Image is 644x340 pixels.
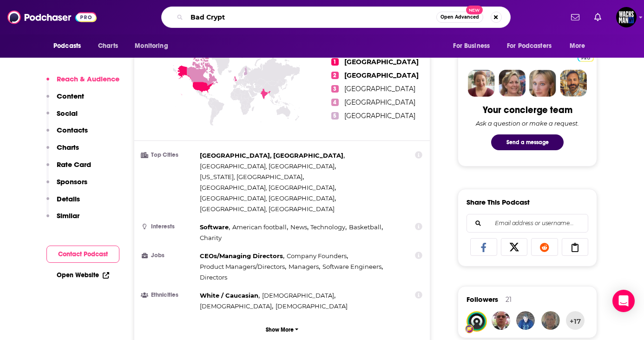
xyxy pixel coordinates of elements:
p: Show More [266,327,294,333]
button: open menu [563,37,597,55]
span: CEOs/Managing Directors [200,252,283,260]
h3: Jobs [142,253,196,259]
span: , [200,193,336,204]
span: Software Engineers [322,263,381,270]
span: 5 [331,112,339,120]
p: Reach & Audience [57,74,119,83]
p: Sponsors [57,177,87,186]
span: For Podcasters [507,40,552,53]
button: Charts [46,143,79,160]
img: Podchaser Pro [578,54,594,62]
p: Similar [57,211,79,220]
button: Show profile menu [616,7,637,27]
span: [GEOGRAPHIC_DATA] [344,58,419,66]
span: News [290,223,307,231]
span: [DEMOGRAPHIC_DATA] [262,292,334,299]
a: Share on Reddit [531,238,558,256]
span: Monitoring [135,40,168,53]
a: Copy Link [562,238,589,256]
h3: Top Cities [142,152,196,158]
span: [DEMOGRAPHIC_DATA] [276,302,348,310]
span: Podcasts [53,40,81,53]
button: Content [46,92,84,109]
a: Pro website [578,53,594,62]
span: Software [200,223,229,231]
span: , [262,290,335,301]
span: [GEOGRAPHIC_DATA], [GEOGRAPHIC_DATA] [200,194,335,202]
span: Managers [289,263,319,270]
span: , [200,182,336,193]
span: Followers [467,295,498,304]
span: , [289,261,320,272]
button: Show More [142,321,422,338]
div: Your concierge team [483,104,572,116]
span: , [349,222,383,233]
span: Open Advanced [440,15,479,20]
button: Contacts [46,126,88,143]
span: , [200,301,273,312]
a: Show notifications dropdown [591,9,605,25]
button: open menu [501,37,565,55]
span: Charity [200,234,222,241]
p: Rate Card [57,160,91,169]
p: Charts [57,143,79,152]
img: Jules Profile [529,70,556,97]
span: Company Founders [287,252,347,260]
span: 1 [331,58,339,66]
img: Jon Profile [560,70,587,97]
button: Sponsors [46,177,87,194]
div: 21 [506,295,512,304]
span: , [200,261,286,272]
span: 2 [331,72,339,79]
button: Rate Card [46,160,91,177]
button: Reach & Audience [46,74,119,92]
img: ron7glassman [541,311,560,330]
div: Search followers [467,214,588,233]
div: Search podcasts, credits, & more... [161,7,511,28]
img: User Profile [616,7,637,27]
img: Barbara Profile [499,70,526,97]
img: Podchaser - Follow, Share and Rate Podcasts [7,8,97,26]
span: , [287,251,348,261]
div: Open Intercom Messenger [612,290,635,312]
button: +17 [566,311,585,330]
span: , [200,161,336,172]
span: Technology [310,223,345,231]
span: [GEOGRAPHIC_DATA], [GEOGRAPHIC_DATA] [200,205,335,213]
h3: Share This Podcast [467,198,530,207]
input: Email address or username... [474,214,580,232]
p: Contacts [57,126,88,134]
span: [DEMOGRAPHIC_DATA] [200,302,272,310]
span: Basketball [349,223,381,231]
span: [GEOGRAPHIC_DATA] [344,112,415,120]
span: , [200,290,260,301]
button: Similar [46,211,79,228]
a: Share on X/Twitter [501,238,528,256]
span: Product Managers/Directors [200,263,285,270]
span: [US_STATE], [GEOGRAPHIC_DATA] [200,173,302,180]
span: More [570,40,585,53]
button: open menu [447,37,501,55]
span: Logged in as WachsmanNY [616,7,637,27]
img: nikodemus.crypto [492,311,510,330]
span: For Business [453,40,490,53]
span: , [200,222,230,233]
img: stephengerrit1 [516,311,535,330]
button: Open AdvancedNew [436,12,483,23]
h3: Interests [142,224,196,230]
p: Content [57,92,84,100]
button: Send a message [491,134,564,150]
div: Ask a question or make a request. [476,120,579,127]
span: , [310,222,347,233]
span: , [200,251,284,261]
a: Charts [92,37,124,55]
button: open menu [47,37,93,55]
img: Sydney Profile [468,70,495,97]
span: Directors [200,273,227,281]
button: Social [46,109,78,126]
span: , [200,150,345,161]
